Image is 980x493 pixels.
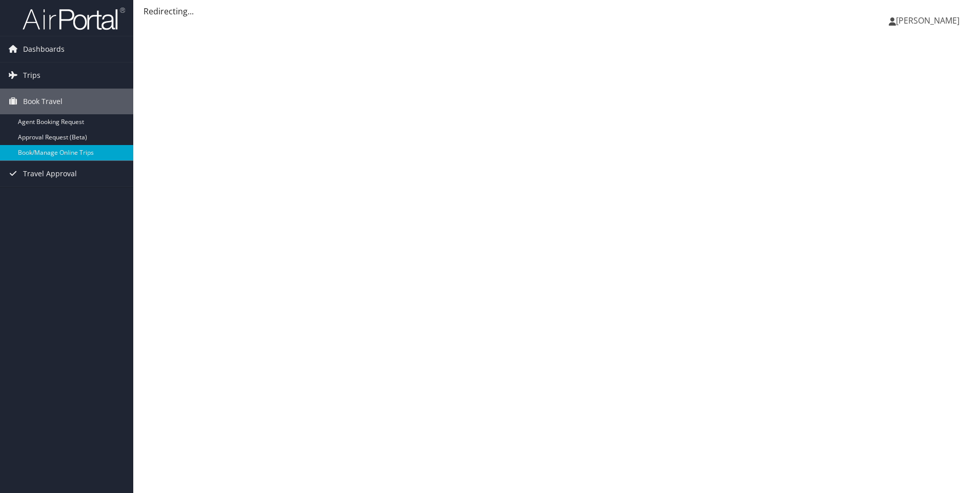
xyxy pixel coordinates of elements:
[896,15,959,26] span: [PERSON_NAME]
[23,63,40,88] span: Trips
[23,7,125,31] img: airportal-logo.png
[889,5,970,36] a: [PERSON_NAME]
[23,36,65,62] span: Dashboards
[23,161,77,187] span: Travel Approval
[23,89,63,114] span: Book Travel
[144,5,970,17] div: Redirecting...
